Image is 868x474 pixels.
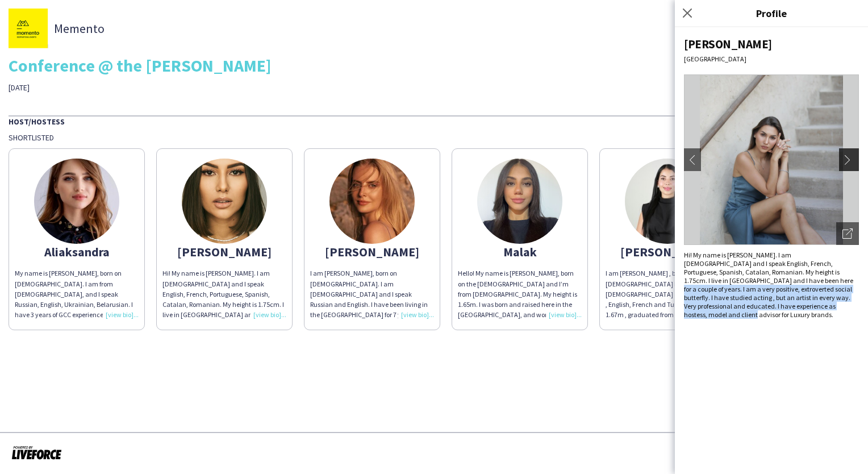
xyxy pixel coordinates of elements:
[15,247,139,257] div: Aliaksandra
[11,444,62,460] img: Powered by Liveforce
[9,9,48,48] img: thumb-1464c931-1cc2-46c2-87fb-1fc1a32d5412.png
[310,247,434,257] div: [PERSON_NAME]
[162,268,286,320] div: Hi! My name is [PERSON_NAME]. I am [DEMOGRAPHIC_DATA] and I speak English, French, Portuguese, Sp...
[606,247,729,257] div: [PERSON_NAME]
[675,6,868,20] h3: Profile
[9,82,306,93] div: [DATE]
[458,247,582,257] div: Malak
[162,247,286,257] div: [PERSON_NAME]
[54,23,105,34] span: Memento
[15,268,139,320] div: My name is [PERSON_NAME], born on [DEMOGRAPHIC_DATA]. I am from [DEMOGRAPHIC_DATA], and I speak R...
[606,268,729,320] div: I am [PERSON_NAME] , born on [DEMOGRAPHIC_DATA] I am [DEMOGRAPHIC_DATA] and I speak Arabic , Engl...
[310,269,434,350] span: I am [PERSON_NAME], born on [DEMOGRAPHIC_DATA]. I am [DEMOGRAPHIC_DATA] and I speak Russian and E...
[9,132,859,143] div: Shortlisted
[477,159,562,244] img: thumb-670adb23170e3.jpeg
[684,36,859,52] div: [PERSON_NAME]
[9,57,859,74] div: Conference @ the [PERSON_NAME]
[836,222,859,245] div: Open photos pop-in
[458,268,582,320] div: Hello! My name is [PERSON_NAME], born on the [DEMOGRAPHIC_DATA] and I’m from [DEMOGRAPHIC_DATA]. ...
[182,159,267,244] img: thumb-673af15fb88cb.jpeg
[684,55,859,63] div: [GEOGRAPHIC_DATA]
[9,115,859,127] div: Host/Hostess
[684,74,859,245] img: Crew avatar or photo
[34,159,119,244] img: thumb-68c65a98648db.jpeg
[329,159,415,244] img: thumb-634cf6a2c760d.jpeg
[684,251,859,319] div: Hi! My name is [PERSON_NAME]. I am [DEMOGRAPHIC_DATA] and I speak English, French, Portuguese, Sp...
[625,159,710,244] img: thumb-67f2125fe7cce.jpeg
